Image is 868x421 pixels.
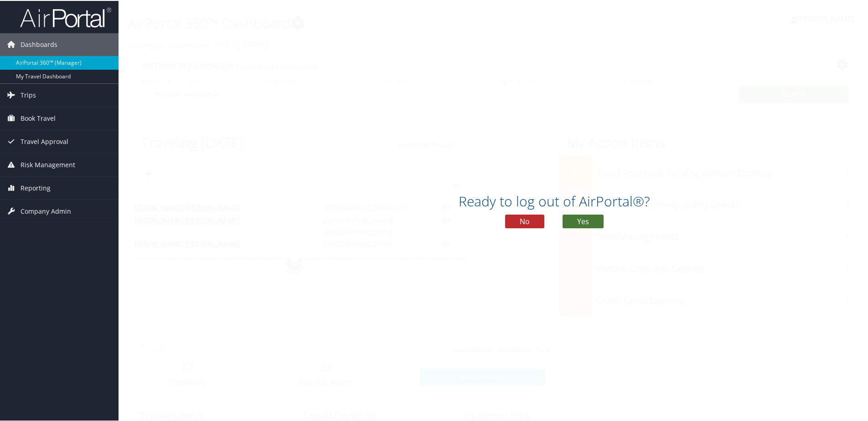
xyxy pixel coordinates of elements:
[21,129,68,152] span: Travel Approval
[21,176,51,199] span: Reporting
[21,199,71,222] span: Company Admin
[21,106,56,129] span: Book Travel
[21,83,36,106] span: Trips
[20,6,111,27] img: airportal-logo.png
[505,214,544,227] button: No
[21,32,57,55] span: Dashboards
[21,153,75,175] span: Risk Management
[563,214,604,227] button: Yes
